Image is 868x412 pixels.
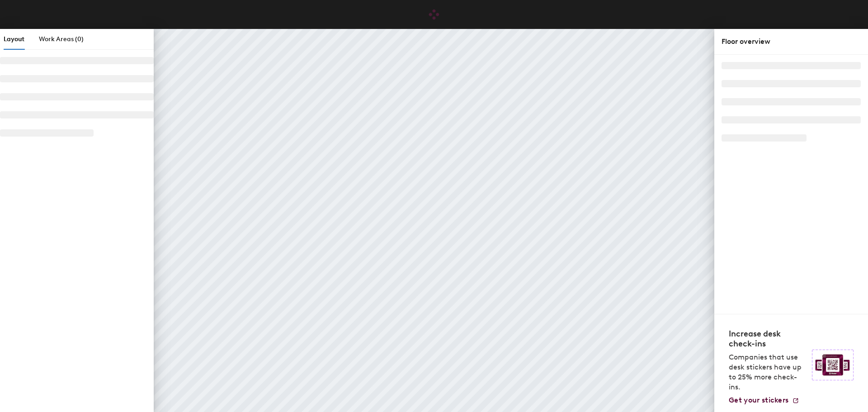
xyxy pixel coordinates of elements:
a: Get your stickers [729,396,799,405]
span: Work Areas (0) [39,35,84,43]
span: Get your stickers [729,396,788,404]
p: Companies that use desk stickers have up to 25% more check-ins. [729,352,807,392]
div: Floor overview [722,36,861,47]
span: Layout [4,35,24,43]
img: Sticker logo [812,350,854,380]
h4: Increase desk check-ins [729,329,807,349]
